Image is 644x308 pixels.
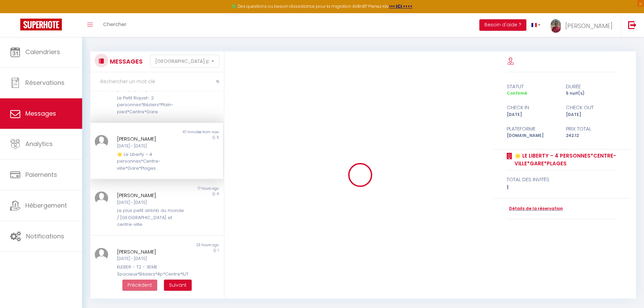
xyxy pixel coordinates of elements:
span: 4 [217,191,219,196]
span: Confirmé [507,90,527,96]
img: ... [95,248,108,261]
span: 5 [217,135,219,140]
div: Prix total [562,125,621,133]
div: [DATE] - [DATE] [117,143,186,149]
span: Réservations [25,78,65,87]
a: Détails de la réservation [507,206,563,212]
div: [DATE] - [DATE] [117,199,186,206]
div: 47 minutes from now [157,129,223,135]
div: Plateforme [502,125,562,133]
a: Chercher [98,13,132,37]
span: Suivant [169,282,187,288]
div: [DOMAIN_NAME] [502,133,562,139]
input: Rechercher un mot clé [90,72,224,91]
img: ... [95,135,108,148]
div: durée [562,82,621,91]
span: Paiements [25,170,57,179]
div: 17 hours ago [157,186,223,191]
button: Previous [122,280,157,291]
div: [DATE] [502,112,562,118]
a: ... [PERSON_NAME] [546,13,621,37]
div: check in [502,103,562,112]
div: [DATE] [562,112,621,118]
div: 23 hours ago [157,242,223,248]
div: 🌟 Le Liberty – 4 personnes*Centre-ville*Gare*Plages [117,151,186,172]
span: 1 [218,248,219,253]
span: Calendriers [25,48,60,56]
div: KLEBER - T2 - 3EME · Spacieux*Béziers*4p*Centre*IUT [117,264,186,278]
span: Messages [25,109,56,118]
span: Hébergement [25,201,67,210]
a: 🌟 Le Liberty – 4 personnes*Centre-ville*Gare*Plages [512,152,617,168]
span: Notifications [26,232,64,240]
div: 242.12 [562,133,621,139]
span: [PERSON_NAME] [565,22,613,30]
div: check out [562,103,621,112]
img: ... [551,19,561,33]
span: Analytics [25,140,53,148]
div: [PERSON_NAME] [117,191,186,199]
div: statut [502,82,562,91]
div: [PERSON_NAME] [117,135,186,143]
button: Besoin d'aide ? [479,19,526,31]
button: Next [164,280,192,291]
span: Précédent [127,282,152,288]
a: >>> ICI <<<< [389,3,412,9]
div: total des invités [507,175,617,184]
div: Le Petit Riquet- 2 personnes*Béziers*Plain-pied*Centre*Gare [117,95,186,115]
h3: MESSAGES [108,54,143,69]
div: 1 [507,184,617,192]
div: 5 nuit(s) [562,90,621,97]
img: ... [95,191,108,205]
span: Chercher [103,21,126,28]
div: [DATE] - [DATE] [117,256,186,262]
div: Le plus petit airbnb du monde / [GEOGRAPHIC_DATA] et centre-ville [117,207,186,228]
img: Super Booking [20,19,62,30]
div: [PERSON_NAME] [117,248,186,256]
img: logout [628,21,637,29]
